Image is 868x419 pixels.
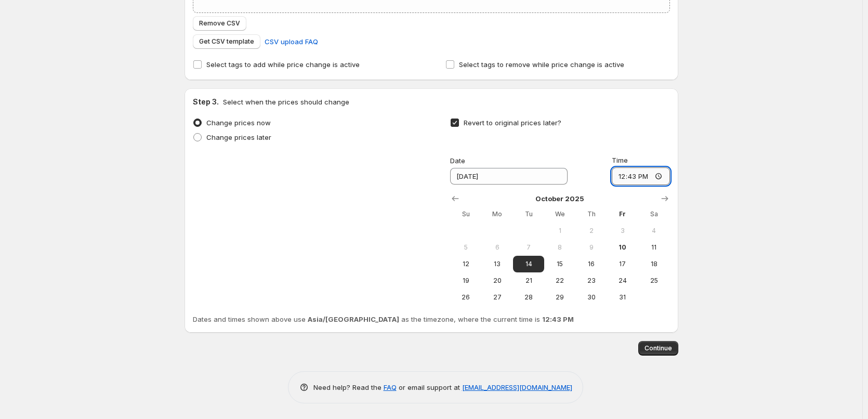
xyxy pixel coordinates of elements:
[517,243,540,252] span: 7
[575,272,607,289] button: Thursday October 23 2025
[482,256,513,272] button: Monday October 13 2025
[199,37,254,46] span: Get CSV template
[450,289,481,306] button: Sunday October 26 2025
[612,167,670,185] input: 12:00
[517,260,540,268] span: 14
[482,289,513,306] button: Monday October 27 2025
[657,191,672,206] button: Show next month, November 2025
[513,239,544,256] button: Tuesday October 7 2025
[313,383,384,391] span: Need help? Read the
[193,97,219,107] h2: Step 3.
[454,260,477,268] span: 12
[645,344,672,352] span: Continue
[206,119,271,127] span: Change prices now
[642,260,665,268] span: 18
[642,227,665,235] span: 4
[454,243,477,252] span: 5
[482,272,513,289] button: Monday October 20 2025
[638,206,669,222] th: Saturday
[206,60,360,69] span: Select tags to add while price change is active
[199,19,240,28] span: Remove CSV
[642,277,665,285] span: 25
[607,206,638,222] th: Friday
[611,277,634,285] span: 24
[517,210,540,218] span: Tu
[544,289,575,306] button: Wednesday October 29 2025
[193,315,574,323] span: Dates and times shown above use as the timezone, where the current time is
[638,222,669,239] button: Saturday October 4 2025
[462,383,572,391] a: [EMAIL_ADDRESS][DOMAIN_NAME]
[611,293,634,302] span: 31
[517,277,540,285] span: 21
[607,272,638,289] button: Friday October 24 2025
[450,256,481,272] button: Sunday October 12 2025
[575,256,607,272] button: Thursday October 16 2025
[542,315,574,323] b: 12:43 PM
[580,260,602,268] span: 16
[448,191,463,206] button: Show previous month, September 2025
[384,383,397,391] a: FAQ
[548,227,571,235] span: 1
[638,256,669,272] button: Saturday October 18 2025
[580,243,602,252] span: 9
[575,222,607,239] button: Thursday October 2 2025
[611,243,634,252] span: 10
[548,277,571,285] span: 22
[450,168,568,185] input: 10/10/2025
[548,243,571,252] span: 8
[638,239,669,256] button: Saturday October 11 2025
[580,293,602,302] span: 30
[611,260,634,268] span: 17
[513,256,544,272] button: Tuesday October 14 2025
[642,243,665,252] span: 11
[459,60,624,69] span: Select tags to remove while price change is active
[265,36,318,47] span: CSV upload FAQ
[513,206,544,222] th: Tuesday
[486,260,509,268] span: 13
[611,210,634,218] span: Fr
[580,227,602,235] span: 2
[575,206,607,222] th: Thursday
[580,210,602,218] span: Th
[544,239,575,256] button: Wednesday October 8 2025
[486,293,509,302] span: 27
[607,239,638,256] button: Today Friday October 10 2025
[223,97,349,107] p: Select when the prices should change
[486,277,509,285] span: 20
[258,33,324,50] a: CSV upload FAQ
[638,272,669,289] button: Saturday October 25 2025
[450,239,481,256] button: Sunday October 5 2025
[517,293,540,302] span: 28
[642,210,665,218] span: Sa
[193,34,260,49] button: Get CSV template
[397,383,462,391] span: or email support at
[454,293,477,302] span: 26
[612,156,628,164] span: Time
[638,341,678,356] button: Continue
[607,289,638,306] button: Friday October 31 2025
[486,210,509,218] span: Mo
[544,222,575,239] button: Wednesday October 1 2025
[544,272,575,289] button: Wednesday October 22 2025
[607,222,638,239] button: Friday October 3 2025
[450,156,465,165] span: Date
[548,260,571,268] span: 15
[548,293,571,302] span: 29
[482,206,513,222] th: Monday
[454,210,477,218] span: Su
[308,315,399,323] b: Asia/[GEOGRAPHIC_DATA]
[486,243,509,252] span: 6
[611,227,634,235] span: 3
[482,239,513,256] button: Monday October 6 2025
[513,272,544,289] button: Tuesday October 21 2025
[544,256,575,272] button: Wednesday October 15 2025
[206,133,271,141] span: Change prices later
[544,206,575,222] th: Wednesday
[548,210,571,218] span: We
[450,206,481,222] th: Sunday
[513,289,544,306] button: Tuesday October 28 2025
[575,289,607,306] button: Thursday October 30 2025
[607,256,638,272] button: Friday October 17 2025
[193,16,246,31] button: Remove CSV
[454,277,477,285] span: 19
